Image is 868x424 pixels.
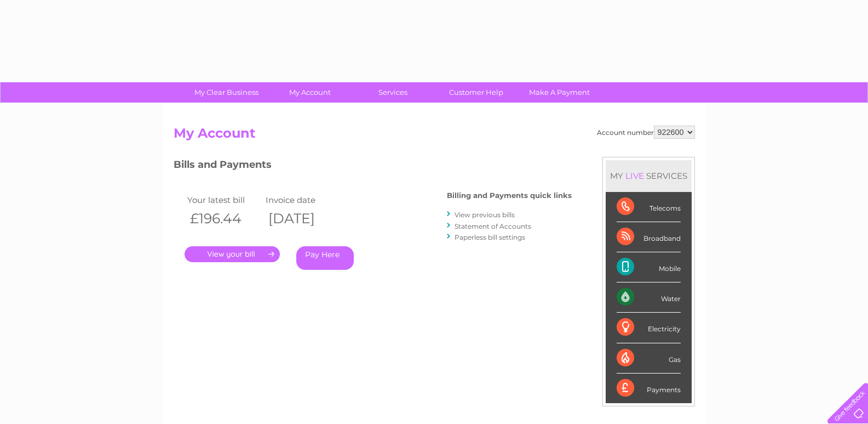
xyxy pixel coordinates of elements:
div: Telecoms [617,192,681,222]
h4: Billing and Payments quick links [447,191,572,200]
a: View previous bills [455,211,515,219]
div: Payments [617,374,681,403]
div: Gas [617,343,681,374]
td: Your latest bill [185,193,263,207]
a: Pay Here [296,246,354,270]
a: Make A Payment [514,82,605,103]
a: My Account [265,82,355,103]
div: MY SERVICES [606,160,692,191]
div: Water [617,282,681,313]
a: . [185,246,280,262]
a: Paperless bill settings [455,233,525,241]
div: Mobile [617,252,681,282]
a: Statement of Accounts [455,222,531,230]
div: Electricity [617,313,681,343]
div: Broadband [617,222,681,252]
a: My Clear Business [181,82,272,103]
div: Account number [597,126,695,139]
div: LIVE [623,171,646,181]
td: Invoice date [263,193,342,207]
th: [DATE] [263,207,342,230]
h2: My Account [174,126,695,146]
h3: Bills and Payments [174,157,572,176]
th: £196.44 [185,207,263,230]
a: Customer Help [431,82,521,103]
a: Services [348,82,438,103]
